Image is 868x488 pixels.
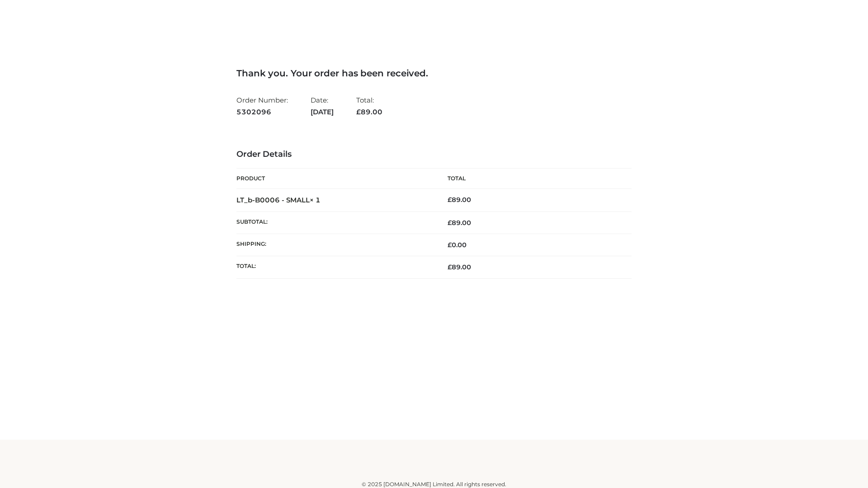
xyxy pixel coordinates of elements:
[356,108,361,116] span: £
[356,92,382,120] li: Total:
[356,108,382,116] span: 89.00
[236,150,632,160] h3: Order Details
[448,263,471,271] span: 89.00
[236,92,288,120] li: Order Number:
[236,234,434,256] th: Shipping:
[236,256,434,278] th: Total:
[448,241,467,249] bdi: 0.00
[310,196,321,204] strong: × 1
[448,196,471,204] bdi: 89.00
[448,219,471,227] span: 89.00
[236,68,632,79] h3: Thank you. Your order has been received.
[311,92,334,120] li: Date:
[448,241,452,249] span: £
[236,106,288,118] strong: 5302096
[434,169,632,189] th: Total
[448,263,452,271] span: £
[448,196,452,204] span: £
[236,169,434,189] th: Product
[236,196,321,204] strong: LT_b-B0006 - SMALL
[448,219,452,227] span: £
[236,211,434,234] th: Subtotal:
[311,106,334,118] strong: [DATE]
